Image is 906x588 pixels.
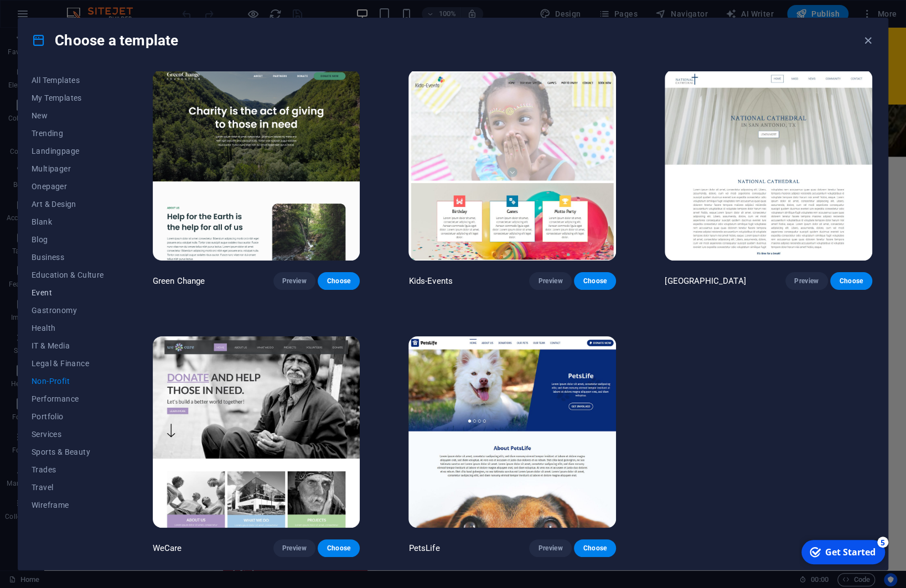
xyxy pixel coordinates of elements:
[32,501,104,509] span: Wireframe
[32,496,104,514] button: Wireframe
[32,182,104,191] span: Onepager
[32,124,104,142] button: Trending
[839,277,863,285] span: Choose
[32,147,104,155] span: Landingpage
[273,539,315,557] button: Preview
[32,288,104,297] span: Event
[32,408,104,425] button: Portfolio
[318,272,360,290] button: Choose
[32,337,104,355] button: IT & Media
[327,544,351,553] span: Choose
[32,372,104,390] button: Non-Profit
[785,272,827,290] button: Preview
[32,71,104,89] button: All Templates
[3,4,86,29] div: Get Started 5 items remaining, 0% complete
[794,277,819,285] span: Preview
[27,11,77,23] div: Get Started
[32,235,104,244] span: Blog
[32,483,104,492] span: Travel
[153,70,360,261] img: Green Change
[32,160,104,178] button: Multipager
[32,217,104,226] span: Blank
[32,111,104,120] span: New
[538,277,562,285] span: Preview
[32,164,104,173] span: Multipager
[538,544,562,553] span: Preview
[32,93,104,102] span: My Templates
[665,70,872,261] img: National Cathedral
[32,178,104,195] button: Onepager
[32,270,104,279] span: Education & Culture
[32,443,104,461] button: Sports & Beauty
[529,539,571,557] button: Preview
[665,275,745,287] p: [GEOGRAPHIC_DATA]
[408,336,616,527] img: PetsLife
[32,324,104,332] span: Health
[32,394,104,403] span: Performance
[32,266,104,284] button: Education & Culture
[32,359,104,368] span: Legal & Finance
[153,275,205,287] p: Green Change
[32,412,104,421] span: Portfolio
[830,272,872,290] button: Choose
[32,355,104,372] button: Legal & Finance
[153,543,182,554] p: WeCare
[32,461,104,478] button: Trades
[32,478,104,496] button: Travel
[32,200,104,209] span: Art & Design
[327,277,351,285] span: Choose
[32,319,104,337] button: Health
[318,539,360,557] button: Choose
[153,336,360,527] img: WeCare
[574,272,616,290] button: Choose
[32,301,104,319] button: Gastronomy
[32,390,104,408] button: Performance
[32,306,104,315] span: Gastronomy
[79,1,90,12] div: 5
[32,76,104,85] span: All Templates
[583,277,607,285] span: Choose
[282,277,307,285] span: Preview
[32,430,104,439] span: Services
[32,231,104,248] button: Blog
[408,543,439,554] p: PetsLife
[32,129,104,138] span: Trending
[32,107,104,124] button: New
[32,213,104,231] button: Blank
[32,284,104,301] button: Event
[583,544,607,553] span: Choose
[32,425,104,443] button: Services
[574,539,616,557] button: Choose
[32,142,104,160] button: Landingpage
[32,447,104,456] span: Sports & Beauty
[408,275,453,287] p: Kids-Events
[529,272,571,290] button: Preview
[32,465,104,474] span: Trades
[32,248,104,266] button: Business
[32,253,104,262] span: Business
[32,341,104,350] span: IT & Media
[32,32,178,49] h4: Choose a template
[273,272,315,290] button: Preview
[32,377,104,386] span: Non-Profit
[32,89,104,107] button: My Templates
[282,544,307,553] span: Preview
[32,195,104,213] button: Art & Design
[408,70,616,261] img: Kids-Events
